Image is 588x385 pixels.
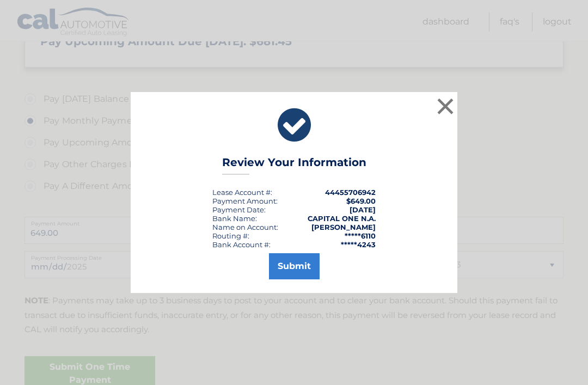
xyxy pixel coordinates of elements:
div: Routing #: [212,231,249,240]
strong: 44455706942 [325,188,376,197]
div: Bank Name: [212,214,257,223]
div: Lease Account #: [212,188,272,197]
div: Payment Amount: [212,197,278,205]
span: [DATE] [350,205,376,214]
div: Name on Account: [212,223,278,231]
div: : [212,205,266,214]
strong: CAPITAL ONE N.A. [308,214,376,223]
span: $649.00 [346,197,376,205]
span: Payment Date [212,205,264,214]
button: × [434,95,456,117]
div: Bank Account #: [212,240,271,249]
button: Submit [269,253,320,279]
h3: Review Your Information [222,156,366,175]
strong: [PERSON_NAME] [311,223,376,231]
